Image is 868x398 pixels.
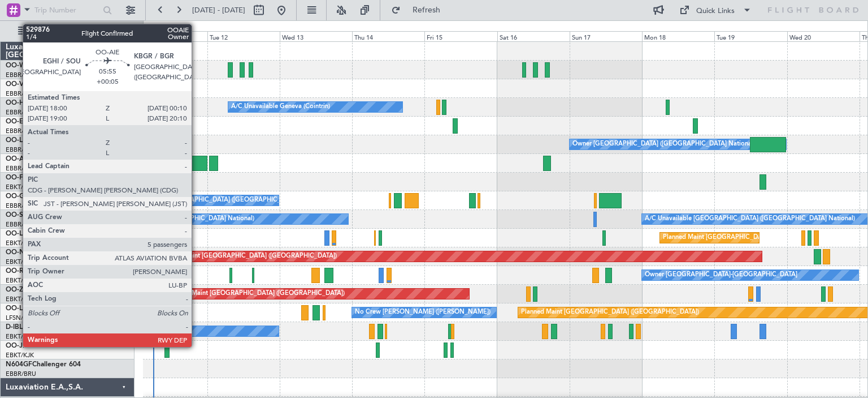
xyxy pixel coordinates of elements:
[521,304,699,321] div: Planned Maint [GEOGRAPHIC_DATA] ([GEOGRAPHIC_DATA])
[12,22,123,40] button: All Aircraft
[6,268,34,275] span: OO-ROK
[6,361,81,368] a: N604GFChallenger 604
[65,211,254,228] div: No Crew [GEOGRAPHIC_DATA] ([GEOGRAPHIC_DATA] National)
[352,31,424,41] div: Thu 14
[6,332,34,341] a: EBKT/KJK
[6,137,33,144] span: OO-LAH
[6,100,66,106] a: OO-HHOFalcon 8X
[6,145,36,154] a: EBBR/BRU
[6,193,32,200] span: OO-GPE
[570,31,642,41] div: Sun 17
[6,62,72,69] a: OO-WLPGlobal 5500
[6,258,34,266] a: EBKT/KJK
[645,267,797,284] div: Owner [GEOGRAPHIC_DATA]-[GEOGRAPHIC_DATA]
[6,202,36,210] a: EBBR/BRU
[787,31,860,41] div: Wed 20
[6,183,34,191] a: EBKT/KJK
[6,276,34,285] a: EBKT/KJK
[6,324,89,331] a: D-IBLUCessna Citation M2
[6,239,34,247] a: EBKT/KJK
[403,6,450,14] span: Refresh
[714,31,787,41] div: Tue 19
[207,31,280,41] div: Tue 12
[6,137,64,144] a: OO-LAHFalcon 7X
[6,305,95,312] a: OO-LUXCessna Citation CJ4
[424,31,497,41] div: Fri 15
[6,370,36,378] a: EBBR/BRU
[6,230,32,237] span: OO-LXA
[159,285,345,302] div: Unplanned Maint [GEOGRAPHIC_DATA] ([GEOGRAPHIC_DATA])
[6,343,79,349] a: OO-JIDCessna CJ1 525
[231,99,330,115] div: A/C Unavailable Geneva (Cointrin)
[29,27,119,35] span: All Aircraft
[6,174,32,181] span: OO-FSX
[6,361,32,368] span: N604GF
[572,136,755,153] div: Owner [GEOGRAPHIC_DATA] ([GEOGRAPHIC_DATA] National)
[6,286,97,293] a: OO-ZUNCessna Citation CJ4
[145,23,164,32] div: [DATE]
[6,118,62,125] a: OO-ELKFalcon 8X
[6,156,30,162] span: OO-AIE
[137,192,327,209] div: No Crew [GEOGRAPHIC_DATA] ([GEOGRAPHIC_DATA] National)
[34,2,99,19] input: Trip Number
[6,220,36,229] a: EBBR/BRU
[192,5,245,15] span: [DATE] - [DATE]
[6,108,36,117] a: EBBR/BRU
[6,230,95,237] a: OO-LXACessna Citation CJ4
[6,249,34,256] span: OO-NSG
[6,71,36,79] a: EBBR/BRU
[6,249,97,256] a: OO-NSGCessna Citation CJ4
[6,305,32,312] span: OO-LUX
[6,118,31,125] span: OO-ELK
[6,286,34,293] span: OO-ZUN
[6,343,29,349] span: OO-JID
[134,31,207,41] div: Mon 11
[696,6,735,17] div: Quick Links
[6,62,33,69] span: OO-WLP
[6,174,63,181] a: OO-FSXFalcon 7X
[6,212,96,219] a: OO-SLMCessna Citation XLS
[642,31,714,41] div: Mon 18
[6,89,36,98] a: EBBR/BRU
[6,295,34,303] a: EBKT/KJK
[6,81,32,88] span: OO-VSF
[674,1,757,19] button: Quick Links
[355,304,491,321] div: No Crew [PERSON_NAME] ([PERSON_NAME])
[280,31,352,41] div: Wed 13
[6,324,28,331] span: D-IBLU
[6,164,36,173] a: EBBR/BRU
[6,212,33,219] span: OO-SLM
[6,127,36,135] a: EBBR/BRU
[6,268,97,275] a: OO-ROKCessna Citation CJ4
[6,100,35,106] span: OO-HHO
[645,211,855,228] div: A/C Unavailable [GEOGRAPHIC_DATA] ([GEOGRAPHIC_DATA] National)
[497,31,570,41] div: Sat 16
[6,193,99,200] a: OO-GPEFalcon 900EX EASy II
[6,81,63,88] a: OO-VSFFalcon 8X
[6,351,34,360] a: EBKT/KJK
[386,1,454,19] button: Refresh
[6,314,37,322] a: LFSN/ENC
[6,156,61,162] a: OO-AIEFalcon 7X
[159,248,337,265] div: Planned Maint [GEOGRAPHIC_DATA] ([GEOGRAPHIC_DATA])
[663,229,867,246] div: Planned Maint [GEOGRAPHIC_DATA] ([GEOGRAPHIC_DATA] National)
